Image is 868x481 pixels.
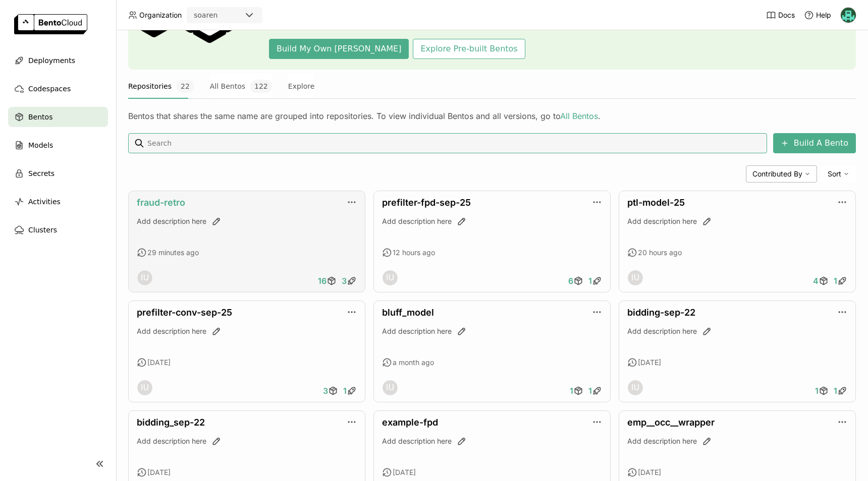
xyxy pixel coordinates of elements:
[828,169,841,178] span: Sort
[810,271,831,291] a: 4
[746,165,817,183] div: Contributed By
[14,14,87,34] img: logo
[250,80,272,93] span: 122
[137,270,153,286] div: Internal User
[315,271,339,291] a: 16
[813,276,819,286] span: 4
[413,39,525,59] button: Explore Pre-built Bentos
[815,386,819,396] span: 1
[137,197,185,208] a: fraud-retro
[586,381,605,401] a: 1
[382,380,398,396] div: Internal User
[382,326,602,336] div: Add description here
[752,169,802,178] span: Contributed By
[382,436,602,446] div: Add description here
[137,380,152,395] div: IU
[812,381,831,401] a: 1
[128,111,856,121] div: Bentos that shares the same name are grouped into repositories. To view individual Bentos and all...
[627,270,643,286] div: Internal User
[343,386,347,396] span: 1
[627,216,847,226] div: Add description here
[137,436,357,446] div: Add description here
[28,167,55,179] span: Secrets
[320,381,341,401] a: 3
[318,276,327,286] span: 16
[28,139,53,151] span: Models
[567,381,586,401] a: 1
[177,80,194,93] span: 22
[628,380,643,395] div: IU
[627,326,847,336] div: Add description here
[137,270,152,285] div: IU
[288,74,315,99] button: Explore
[28,196,61,208] span: Activities
[383,270,398,285] div: IU
[627,436,847,446] div: Add description here
[816,11,831,20] span: Help
[586,271,605,291] a: 1
[269,39,409,59] button: Build My Own [PERSON_NAME]
[382,307,434,318] a: bluff_model
[568,276,573,286] span: 6
[627,307,695,318] a: bidding-sep-22
[8,135,108,155] a: Models
[393,358,434,367] span: a month ago
[773,133,856,153] button: Build A Bento
[8,220,108,240] a: Clusters
[8,163,108,184] a: Secrets
[627,197,685,208] a: ptl-model-25
[382,197,471,208] a: prefilter-fpd-sep-25
[841,8,856,23] img: Nhan Le
[146,135,763,151] input: Search
[382,216,602,226] div: Add description here
[137,307,232,318] a: prefilter-conv-sep-25
[638,358,661,367] span: [DATE]
[128,74,194,99] button: Repositories
[137,326,357,336] div: Add description here
[834,276,837,286] span: 1
[341,381,359,401] a: 1
[588,276,592,286] span: 1
[323,386,328,396] span: 3
[194,10,218,20] div: soaren
[382,270,398,286] div: Internal User
[8,107,108,127] a: Bentos
[147,468,171,477] span: [DATE]
[382,417,438,428] a: example-fpd
[627,417,715,428] a: emp__occ__wrapper
[28,224,57,236] span: Clusters
[393,248,435,257] span: 12 hours ago
[28,83,71,95] span: Codespaces
[8,50,108,71] a: Deployments
[383,380,398,395] div: IU
[560,111,598,121] a: All Bentos
[638,248,682,257] span: 20 hours ago
[342,276,347,286] span: 3
[147,248,199,257] span: 29 minutes ago
[137,216,357,226] div: Add description here
[834,386,837,396] span: 1
[147,358,171,367] span: [DATE]
[778,11,795,20] span: Docs
[139,11,182,20] span: Organization
[566,271,586,291] a: 6
[28,111,52,123] span: Bentos
[570,386,573,396] span: 1
[8,192,108,212] a: Activities
[627,380,643,396] div: Internal User
[339,271,359,291] a: 3
[28,54,75,67] span: Deployments
[8,79,108,99] a: Codespaces
[831,271,850,291] a: 1
[137,417,205,428] a: bidding_sep-22
[638,468,661,477] span: [DATE]
[628,270,643,285] div: IU
[219,11,220,21] input: Selected soaren.
[821,165,856,183] div: Sort
[831,381,850,401] a: 1
[393,468,416,477] span: [DATE]
[804,10,831,20] div: Help
[137,380,153,396] div: Internal User
[588,386,592,396] span: 1
[210,74,272,99] button: All Bentos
